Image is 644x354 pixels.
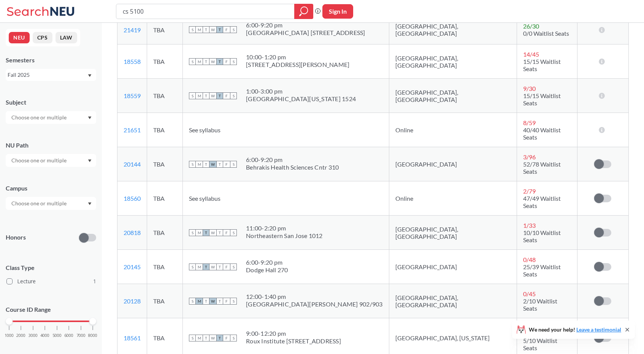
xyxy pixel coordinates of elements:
span: 3 / 96 [523,153,536,160]
div: Dropdown arrow [6,197,96,210]
td: TBA [147,250,183,284]
span: 26 / 30 [523,22,539,30]
span: Class Type [6,264,96,272]
span: 15/15 Waitlist Seats [523,92,561,106]
span: 1 / 33 [523,222,536,229]
span: W [209,58,216,65]
span: T [216,161,223,168]
a: 18558 [124,58,141,65]
span: T [203,335,209,341]
span: M [196,58,203,65]
span: W [209,161,216,168]
div: Fall 2025 [8,71,87,79]
span: W [209,298,216,305]
label: Lecture [6,276,96,286]
div: Semesters [6,56,96,64]
div: 9:00 - 12:20 pm [246,330,341,337]
div: Northeastern San Jose 1012 [246,232,323,240]
span: We need your help! [529,327,621,332]
button: NEU [9,32,30,43]
span: T [203,264,209,270]
span: T [216,58,223,65]
td: TBA [147,181,183,216]
span: M [196,298,203,305]
a: 18560 [124,195,141,202]
span: F [223,58,230,65]
span: 2000 [16,333,25,338]
span: 8 / 59 [523,119,536,126]
span: 25/39 Waitlist Seats [523,263,561,278]
span: W [209,26,216,33]
td: Online [389,113,517,147]
span: S [230,229,237,236]
span: 2 / 79 [523,187,536,195]
span: T [203,26,209,33]
span: 15/15 Waitlist Seats [523,58,561,72]
span: M [196,26,203,33]
span: T [203,58,209,65]
span: T [216,229,223,236]
a: 20128 [124,297,141,305]
span: 7000 [76,333,86,338]
span: T [203,161,209,168]
span: S [189,26,196,33]
div: magnifying glass [294,4,313,19]
span: 9 / 30 [523,85,536,92]
td: TBA [147,44,183,79]
span: S [230,264,237,270]
span: 6000 [64,333,73,338]
td: TBA [147,113,183,147]
a: 20818 [124,229,141,236]
span: 1000 [5,333,14,338]
div: Dropdown arrow [6,154,96,167]
svg: Dropdown arrow [88,74,92,77]
span: S [189,58,196,65]
div: 6:00 - 9:20 pm [246,21,365,29]
input: Class, professor, course number, "phrase" [122,5,289,18]
td: TBA [147,79,183,113]
div: [GEOGRAPHIC_DATA][PERSON_NAME] 902/903 [246,300,383,308]
div: 10:00 - 1:20 pm [246,53,349,61]
span: M [196,264,203,270]
svg: Dropdown arrow [88,202,92,205]
span: 14 / 45 [523,51,539,58]
p: Honors [6,233,26,242]
span: 0 / 48 [523,256,536,263]
span: T [203,229,209,236]
span: M [196,92,203,99]
td: TBA [147,284,183,318]
span: See syllabus [189,126,220,133]
td: [GEOGRAPHIC_DATA] [389,147,517,181]
span: 0 / 45 [523,290,536,297]
span: See syllabus [189,195,220,202]
td: [GEOGRAPHIC_DATA], [GEOGRAPHIC_DATA] [389,44,517,79]
div: 6:00 - 9:20 pm [246,156,339,164]
div: Subject [6,98,96,106]
span: W [209,335,216,341]
span: S [230,335,237,341]
td: TBA [147,216,183,250]
div: Dropdown arrow [6,111,96,124]
span: 47/49 Waitlist Seats [523,195,561,209]
span: F [223,92,230,99]
div: Dodge Hall 270 [246,266,288,274]
a: 18561 [124,334,141,341]
td: [GEOGRAPHIC_DATA], [GEOGRAPHIC_DATA] [389,79,517,113]
span: F [223,264,230,270]
a: 20145 [124,263,141,270]
span: F [223,335,230,341]
span: 2/10 Waitlist Seats [523,297,557,312]
div: 12:00 - 1:40 pm [246,293,383,300]
span: F [223,229,230,236]
span: T [216,26,223,33]
span: T [203,298,209,305]
span: F [223,26,230,33]
span: S [230,161,237,168]
input: Choose one or multiple [8,113,71,122]
span: S [230,92,237,99]
div: Behrakis Health Sciences Cntr 310 [246,164,339,171]
a: 20144 [124,160,141,168]
td: [GEOGRAPHIC_DATA], [GEOGRAPHIC_DATA] [389,284,517,318]
span: W [209,229,216,236]
span: F [223,298,230,305]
